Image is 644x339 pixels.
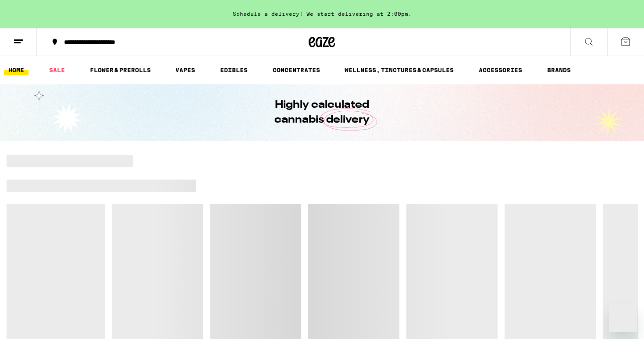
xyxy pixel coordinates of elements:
[474,65,527,75] a: ACCESSORIES
[543,65,575,75] a: BRANDS
[216,65,252,75] a: EDIBLES
[4,65,28,75] a: HOME
[45,65,69,75] a: SALE
[250,98,395,127] h1: Highly calculated cannabis delivery
[340,65,458,75] a: WELLNESS, TINCTURES & CAPSULES
[268,65,324,75] a: CONCENTRATES
[85,65,155,75] a: FLOWER & PREROLLS
[171,65,199,75] a: VAPES
[609,304,637,332] iframe: Button to launch messaging window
